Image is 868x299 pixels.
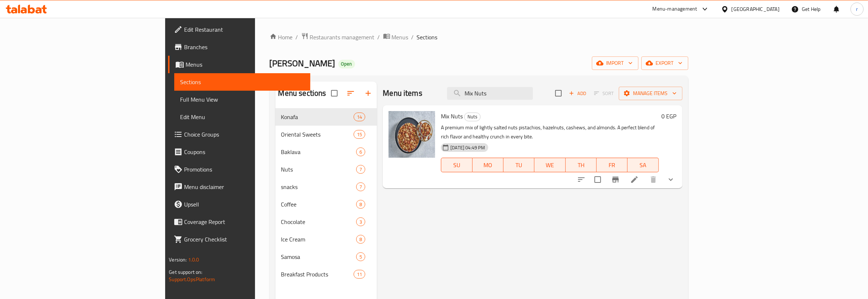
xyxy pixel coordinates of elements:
[441,158,472,172] button: SU
[566,158,597,172] button: TH
[168,38,310,56] a: Branches
[184,147,304,156] span: Coupons
[378,33,380,42] li: /
[551,86,566,101] span: Select section
[301,32,375,42] a: Restaurants management
[186,60,304,69] span: Menus
[281,147,357,156] span: Baklava
[647,59,682,68] span: export
[356,200,365,209] div: items
[465,113,480,121] span: Nuts
[168,21,310,38] a: Edit Restaurant
[184,235,304,244] span: Grocery Checklist
[569,160,594,170] span: TH
[619,87,682,100] button: Manage items
[447,144,488,151] span: [DATE] 04:49 PM
[357,166,365,173] span: 7
[441,111,463,122] span: Mix Nuts
[356,147,365,156] div: items
[357,253,365,260] span: 5
[383,88,422,99] h2: Menu items
[281,217,357,226] span: Chocolate
[357,236,365,243] span: 8
[357,184,365,190] span: 7
[281,252,357,261] span: Samosa
[354,270,365,279] div: items
[568,89,588,98] span: Add
[534,158,565,172] button: WE
[281,200,357,209] div: Coffee
[275,213,377,231] div: Chocolate3
[389,111,435,158] img: Mix Nuts
[188,255,199,264] span: 1.0.0
[184,43,304,51] span: Branches
[281,182,357,191] span: snacks
[168,126,310,143] a: Choice Groups
[184,200,304,209] span: Upsell
[417,33,438,42] span: Sections
[275,178,377,196] div: snacks7
[641,56,688,70] button: export
[537,160,562,170] span: WE
[356,165,365,174] div: items
[281,165,357,174] div: Nuts
[506,160,531,170] span: TU
[464,113,481,121] div: Nuts
[168,178,310,196] a: Menu disclaimer
[392,33,409,42] span: Menus
[184,217,304,226] span: Coverage Report
[354,271,365,278] span: 11
[444,160,469,170] span: SU
[645,171,662,188] button: delete
[357,219,365,225] span: 3
[281,113,354,121] span: Konafa
[174,108,310,126] a: Edit Menu
[184,25,304,34] span: Edit Restaurant
[359,84,377,102] button: Add section
[566,88,589,99] button: Add
[168,196,310,213] a: Upsell
[168,143,310,161] a: Coupons
[281,235,357,244] span: Ice Cream
[169,267,202,277] span: Get support on:
[607,171,624,188] button: Branch-specific-item
[168,213,310,231] a: Coverage Report
[281,130,354,139] div: Oriental Sweets
[327,86,342,101] span: Select all sections
[592,56,638,70] button: import
[856,5,858,13] span: r
[662,111,677,121] h6: 0 EGP
[275,105,377,286] nav: Menu sections
[625,89,677,98] span: Manage items
[354,113,365,121] div: items
[475,160,501,170] span: MO
[180,78,304,86] span: Sections
[275,126,377,143] div: Oriental Sweets15
[270,55,335,71] span: [PERSON_NAME]
[168,161,310,178] a: Promotions
[732,5,780,13] div: [GEOGRAPHIC_DATA]
[447,87,533,100] input: search
[310,33,375,42] span: Restaurants management
[598,59,633,68] span: import
[275,265,377,283] div: Breakfast Products11
[184,165,304,174] span: Promotions
[168,56,310,73] a: Menus
[441,123,658,141] p: A premium mix of lightly salted nuts pistachios, hazelnuts, cashews, and almonds. A perfect blend...
[338,61,355,67] span: Open
[281,270,354,279] span: Breakfast Products
[600,160,625,170] span: FR
[356,252,365,261] div: items
[573,171,590,188] button: sort-choices
[354,114,365,121] span: 14
[275,196,377,213] div: Coffee8
[169,255,187,264] span: Version:
[275,248,377,265] div: Samosa5
[411,33,414,42] li: /
[184,182,304,191] span: Menu disclaimer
